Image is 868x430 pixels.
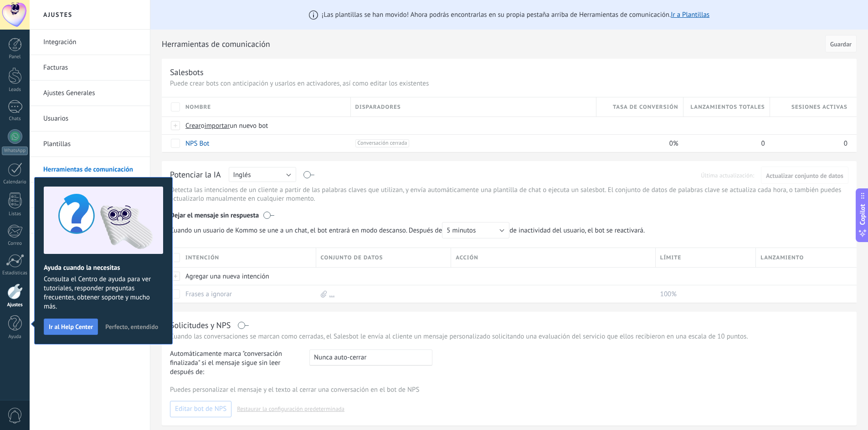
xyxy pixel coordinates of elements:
span: Intención [185,253,219,262]
span: Disparadores [355,103,401,111]
li: Ajustes Generales [30,81,150,106]
div: Dejar el mensaje sin respuesta [170,205,848,222]
span: Inglés [233,171,251,179]
span: Tasa de conversión [613,103,678,111]
div: 100% [656,285,752,303]
div: Listas [2,211,28,217]
span: Nombre [185,103,211,111]
button: Ir al Help Center [44,319,98,335]
div: Ajustes [2,302,28,308]
span: 0 [761,139,765,148]
p: Puede crear bots con anticipación y usarlos en activadores, así como editar los existentes [170,79,848,88]
span: Automáticamente marca "conversación finalizada" si el mensaje sigue sin leer después de: [170,349,301,377]
p: Cuando las conversaciones se marcan como cerradas, el Salesbot le envía al cliente un mensaje per... [170,332,848,341]
li: Plantillas [30,132,150,157]
a: Frases a ignorar [185,290,232,298]
span: Acción [456,253,478,262]
span: Lanzamientos totales [690,103,765,111]
span: Cuando un usuario de Kommo se une a un chat, el bot entrará en modo descanso. Después de [170,222,509,238]
h2: Herramientas de comunicación [162,35,822,53]
div: 0 [683,135,765,152]
a: ... [329,290,335,298]
a: Integración [43,30,141,55]
p: Puedes personalizar el mensaje y el texto al cerrar una conversación en el bot de NPS [170,385,848,394]
div: Estadísticas [2,270,28,276]
div: Calendario [2,179,28,185]
span: o [201,121,205,130]
div: Chats [2,116,28,122]
span: Copilot [858,204,867,225]
a: Herramientas de comunicación [43,157,141,182]
span: Conversación cerrada [355,139,410,147]
span: Lanzamiento [760,253,804,262]
span: 0 [844,139,847,148]
span: 0% [669,139,678,148]
div: 0% [596,135,678,152]
span: de inactividad del usuario, el bot se reactivará. [170,222,650,238]
li: Facturas [30,55,150,81]
span: 5 minutos [447,226,476,235]
span: Conjunto de datos [321,253,383,262]
div: Salesbots [170,67,204,77]
div: WhatsApp [2,147,28,155]
span: 100% [660,290,677,298]
button: Perfecto, entendido [101,320,162,334]
a: Ajustes Generales [43,81,141,106]
a: Facturas [43,55,141,81]
span: ¡Las plantillas se han movido! Ahora podrás encontrarlas en su propia pestaña arriba de Herramien... [322,10,709,19]
a: NPS Bot [185,139,209,148]
span: Límite [660,253,682,262]
a: Usuarios [43,106,141,132]
div: Solicitudes y NPS [170,320,231,330]
span: Ir al Help Center [49,324,93,330]
li: Herramientas de comunicación [30,157,150,182]
span: Crear [185,121,201,130]
div: Agregar una nueva intención [181,268,312,285]
li: Integración [30,30,150,55]
button: 5 minutos [442,222,509,238]
div: 0 [770,135,847,152]
span: Sesiones activas [791,103,847,111]
div: Correo [2,241,28,247]
span: Nunca auto-cerrar [314,353,366,362]
span: un nuevo bot [230,121,268,130]
div: Ayuda [2,334,28,340]
h2: Ayuda cuando la necesitas [44,263,163,272]
a: Plantillas [43,132,141,157]
div: Potenciar la IA [170,169,221,181]
span: Perfecto, entendido [105,324,158,330]
p: Detecta las intenciones de un cliente a partir de las palabras claves que utilizan, y envía autom... [170,186,848,203]
a: Ir a Plantillas [671,10,709,19]
li: Usuarios [30,106,150,132]
span: Guardar [830,41,852,47]
span: Consulta el Centro de ayuda para ver tutoriales, responder preguntas frecuentes, obtener soporte ... [44,275,163,311]
button: Guardar [825,35,857,52]
div: Leads [2,87,28,93]
div: Panel [2,54,28,60]
span: importar [205,121,230,130]
button: Inglés [229,167,296,182]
